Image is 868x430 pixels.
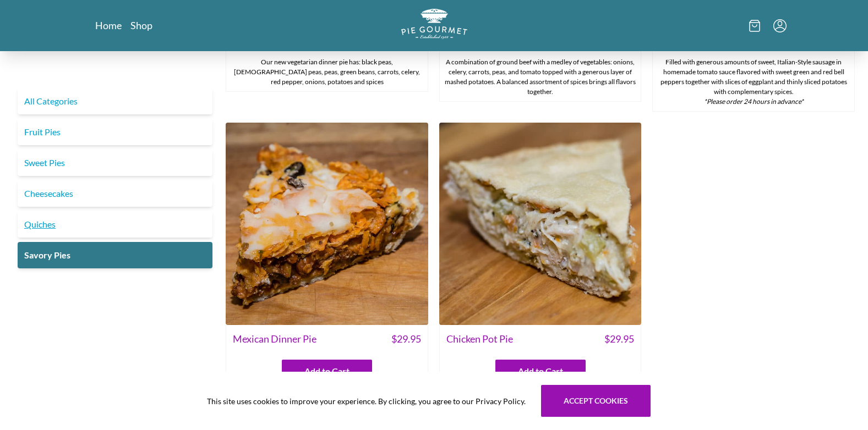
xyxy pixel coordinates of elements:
[401,9,467,39] img: logo
[95,19,122,32] a: Home
[604,332,634,346] span: $ 29.95
[401,9,467,42] a: Logo
[773,19,787,32] button: Menu
[653,53,854,111] div: Filled with generous amounts of sweet, Italian-Style sausage in homemade tomato sauce flavored wi...
[541,385,651,417] button: Accept cookies
[18,180,212,207] a: Cheesecakes
[282,360,372,383] button: Add to Cart
[446,332,513,346] span: Chicken Pot Pie
[704,97,804,106] em: *Please order 24 hours in advance*
[226,123,428,325] img: Mexican Dinner Pie
[18,150,212,176] a: Sweet Pies
[518,365,563,378] span: Add to Cart
[18,119,212,145] a: Fruit Pies
[440,53,641,101] div: A combination of ground beef with a medley of vegetables: onions, celery, carrots, peas, and toma...
[226,53,428,91] div: Our new vegetarian dinner pie has: black peas, [DEMOGRAPHIC_DATA] peas, peas, green beans, carrot...
[495,360,586,383] button: Add to Cart
[18,88,212,114] a: All Categories
[304,365,350,378] span: Add to Cart
[439,123,642,325] img: Chicken Pot Pie
[18,211,212,238] a: Quiches
[130,19,152,32] a: Shop
[18,242,212,268] a: Savory Pies
[391,332,421,346] span: $ 29.95
[233,332,316,346] span: Mexican Dinner Pie
[207,395,526,407] span: This site uses cookies to improve your experience. By clicking, you agree to our Privacy Policy.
